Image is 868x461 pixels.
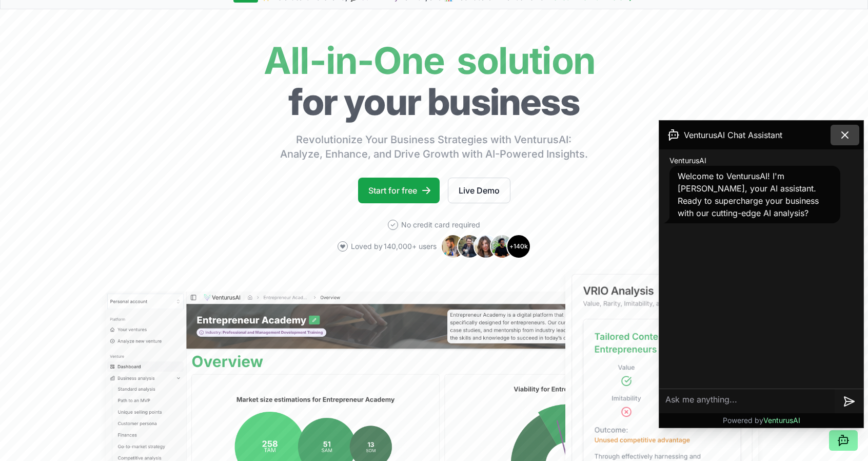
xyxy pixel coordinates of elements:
[474,234,498,259] img: Avatar 3
[763,416,800,425] span: VenturusAI
[490,234,515,259] img: Avatar 4
[684,129,782,141] span: VenturusAI Chat Assistant
[441,234,465,259] img: Avatar 1
[678,171,819,218] span: Welcome to VenturusAI! I'm [PERSON_NAME], your AI assistant. Ready to supercharge your business w...
[457,234,482,259] img: Avatar 2
[669,156,706,166] span: VenturusAI
[358,178,440,203] a: Start for free
[723,415,800,426] p: Powered by
[448,178,510,203] a: Live Demo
